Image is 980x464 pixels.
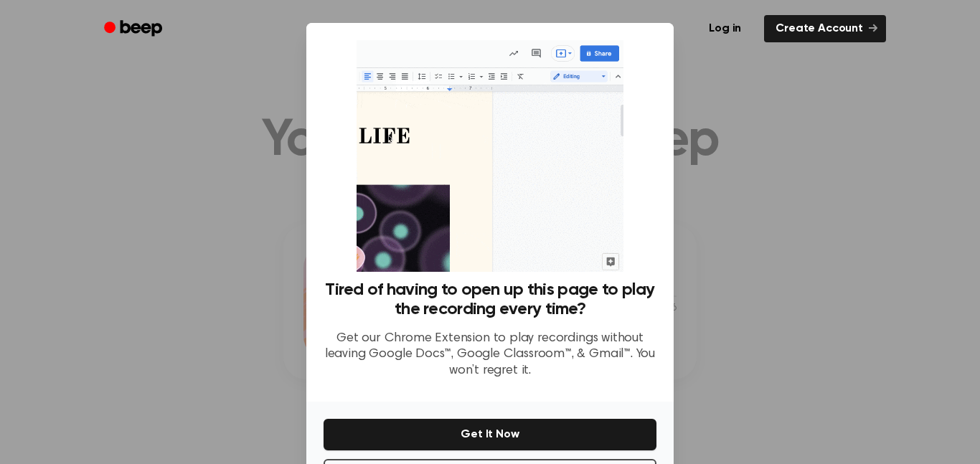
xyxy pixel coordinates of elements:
h3: Tired of having to open up this page to play the recording every time? [324,280,656,319]
img: Beep extension in action [357,40,623,272]
p: Get our Chrome Extension to play recordings without leaving Google Docs™, Google Classroom™, & Gm... [324,331,656,379]
button: Get It Now [324,419,656,450]
a: Create Account [764,15,886,42]
a: Beep [94,15,175,43]
a: Log in [694,12,755,45]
